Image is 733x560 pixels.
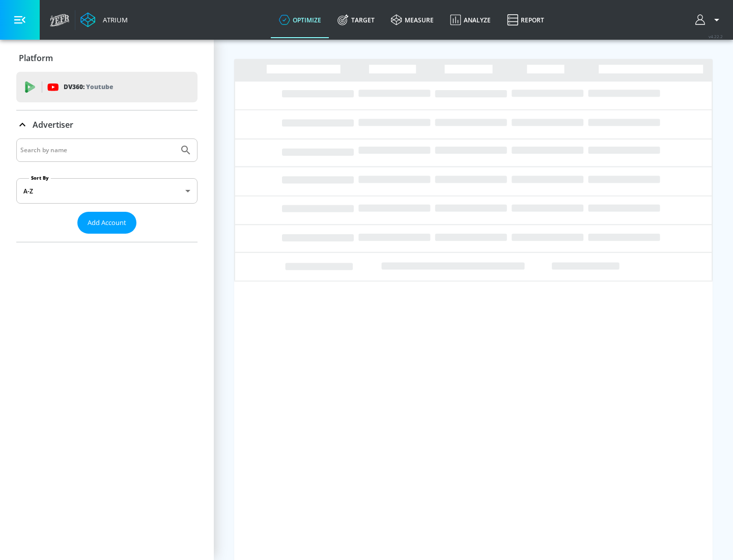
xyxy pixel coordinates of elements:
div: DV360: Youtube [16,72,198,102]
nav: list of Advertiser [16,234,198,242]
a: Analyze [442,2,499,38]
button: Add Account [77,212,136,234]
div: Atrium [99,15,128,24]
a: optimize [271,2,329,38]
a: Atrium [80,12,128,27]
a: measure [383,2,442,38]
p: DV360: [64,81,113,93]
div: A-Z [16,178,198,204]
p: Youtube [86,81,113,92]
label: Sort By [29,175,51,181]
input: Search by name [20,144,175,157]
a: Report [499,2,552,38]
span: Add Account [88,217,126,229]
p: Advertiser [33,119,73,130]
a: Target [329,2,383,38]
div: Advertiser [16,138,198,242]
p: Platform [19,52,53,64]
span: v 4.22.2 [709,34,723,39]
div: Advertiser [16,110,198,139]
div: Platform [16,44,198,72]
